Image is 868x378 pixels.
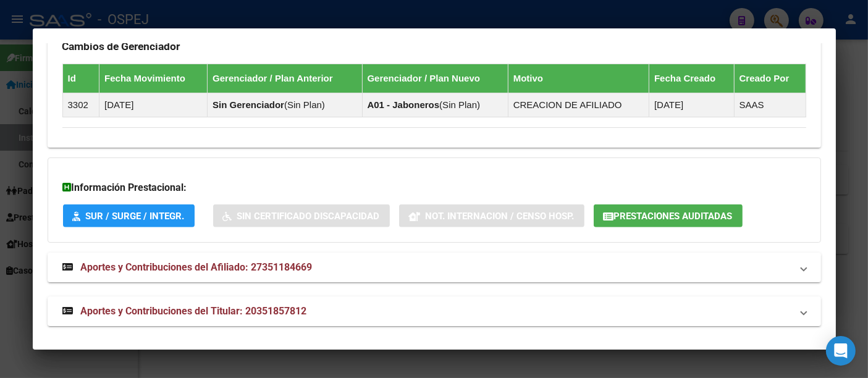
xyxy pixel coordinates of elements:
h3: Cambios de Gerenciador [62,40,806,53]
span: Sin Certificado Discapacidad [237,211,380,222]
td: ( ) [208,93,362,117]
span: Aportes y Contribuciones del Titular: 20351857812 [81,305,307,317]
td: [DATE] [649,93,735,117]
span: SUR / SURGE / INTEGR. [86,211,185,222]
td: CREACION DE AFILIADO [508,93,649,117]
span: Sin Plan [442,99,477,110]
strong: Sin Gerenciador [213,99,284,110]
td: 3302 [62,93,99,117]
td: [DATE] [99,93,208,117]
button: Not. Internacion / Censo Hosp. [399,204,584,227]
strong: A01 - Jaboneros [368,99,440,110]
th: Fecha Movimiento [99,64,208,93]
th: Fecha Creado [649,64,735,93]
th: Creado Por [734,64,806,93]
span: Prestaciones Auditadas [614,211,733,222]
td: ( ) [362,93,508,117]
h3: Información Prestacional: [63,180,806,195]
mat-expansion-panel-header: Aportes y Contribuciones del Afiliado: 27351184669 [48,253,821,282]
div: Open Intercom Messenger [826,336,856,366]
th: Id [62,64,99,93]
span: Aportes y Contribuciones del Afiliado: 27351184669 [81,261,313,273]
td: SAAS [734,93,806,117]
button: SUR / SURGE / INTEGR. [63,204,195,227]
span: Sin Plan [287,99,322,110]
span: Not. Internacion / Censo Hosp. [426,211,575,222]
th: Gerenciador / Plan Anterior [208,64,362,93]
th: Gerenciador / Plan Nuevo [362,64,508,93]
button: Prestaciones Auditadas [594,204,743,227]
th: Motivo [508,64,649,93]
button: Sin Certificado Discapacidad [213,204,390,227]
mat-expansion-panel-header: Aportes y Contribuciones del Titular: 20351857812 [48,296,821,326]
